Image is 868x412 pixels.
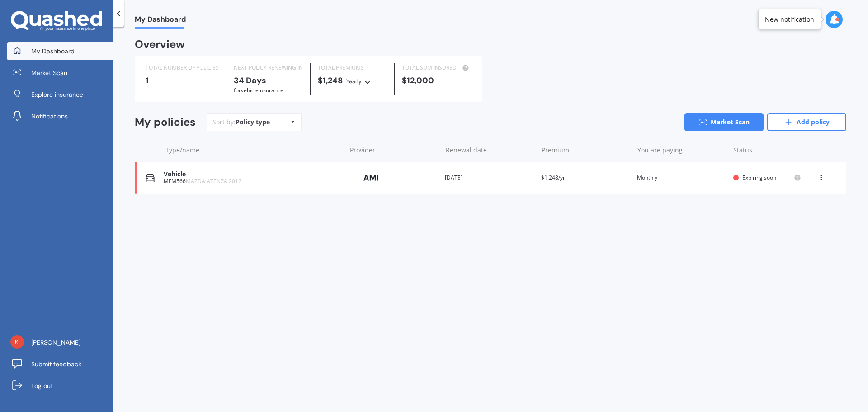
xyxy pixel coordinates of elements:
span: [PERSON_NAME] [31,338,80,347]
img: AMI [349,169,394,186]
div: NEXT POLICY RENEWING IN [234,63,303,72]
b: 34 Days [234,75,266,86]
div: Overview [135,40,185,49]
a: Market Scan [7,64,113,82]
a: Notifications [7,107,113,125]
span: Submit feedback [31,360,81,369]
div: Type/name [165,146,343,155]
div: Monthly [637,173,726,182]
div: MFM566 [164,178,341,185]
div: TOTAL SUM INSURED [402,63,471,72]
div: Status [733,146,801,155]
span: Notifications [31,112,68,121]
a: My Dashboard [7,42,113,60]
span: My Dashboard [135,15,186,27]
div: Policy type [236,118,270,127]
span: Expiring soon [742,174,776,181]
span: Log out [31,381,53,390]
span: MAZDA ATENZA 2012 [186,177,241,185]
div: Renewal date [446,146,534,155]
div: Yearly [346,77,362,86]
span: My Dashboard [31,47,75,56]
span: $1,248/yr [541,174,565,181]
span: for Vehicle insurance [234,86,283,94]
img: Vehicle [146,173,155,182]
a: Add policy [767,113,846,131]
div: [DATE] [445,173,534,182]
div: 1 [146,76,219,85]
a: Log out [7,377,113,395]
a: [PERSON_NAME] [7,333,113,351]
span: Explore insurance [31,90,83,99]
a: Explore insurance [7,85,113,104]
div: TOTAL PREMIUMS [318,63,387,72]
div: Sort by: [212,118,270,127]
div: Provider [350,146,439,155]
div: My policies [135,116,196,129]
div: $1,248 [318,76,387,86]
img: 8df0753bccf954fbf1a821479499cb9b [10,335,24,349]
span: Market Scan [31,68,67,77]
div: New notification [765,15,814,24]
div: Vehicle [164,170,341,178]
div: Premium [542,146,630,155]
div: You are paying [637,146,726,155]
div: TOTAL NUMBER OF POLICIES [146,63,219,72]
a: Submit feedback [7,355,113,373]
a: Market Scan [684,113,764,131]
div: $12,000 [402,76,471,85]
